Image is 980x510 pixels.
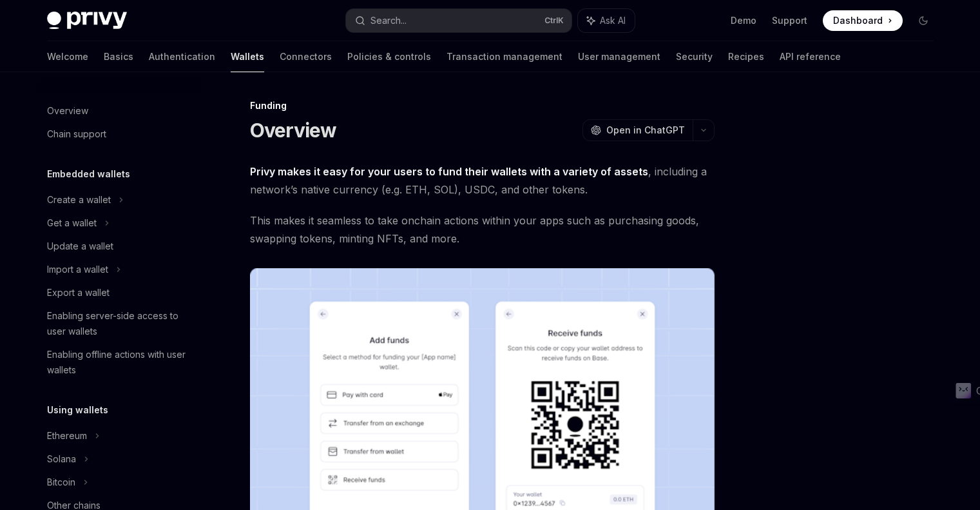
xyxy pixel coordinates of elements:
span: , including a network’s native currency (e.g. ETH, SOL), USDC, and other tokens. [250,162,715,199]
h5: Using wallets [47,402,108,418]
span: Dashboard [833,14,883,27]
div: Search... [370,13,407,28]
strong: Privy makes it easy for your users to fund their wallets with a variety of assets [250,165,648,178]
div: Get a wallet [47,215,97,231]
div: Solana [47,451,76,467]
a: Overview [37,99,202,123]
h1: Overview [250,119,337,142]
a: Update a wallet [37,235,202,258]
span: Ask AI [600,14,626,27]
button: Toggle dark mode [913,10,934,31]
img: dark logo [47,12,127,30]
div: Update a wallet [47,239,113,254]
a: Enabling server-side access to user wallets [37,304,202,343]
div: Import a wallet [47,262,108,277]
a: Transaction management [447,41,562,72]
a: Demo [731,14,756,27]
a: Recipes [728,41,764,72]
div: Overview [47,103,88,119]
div: Bitcoin [47,475,75,490]
div: Chain support [47,126,106,142]
a: Wallets [231,41,264,72]
div: Export a wallet [47,285,110,300]
a: Export a wallet [37,281,202,304]
div: Ethereum [47,428,87,444]
a: Chain support [37,123,202,146]
span: Open in ChatGPT [606,124,685,137]
button: Open in ChatGPT [582,119,693,141]
a: Welcome [47,41,88,72]
button: Search...CtrlK [346,9,572,32]
a: Connectors [280,41,332,72]
a: Basics [104,41,133,72]
div: Create a wallet [47,192,111,208]
a: Policies & controls [347,41,431,72]
h5: Embedded wallets [47,166,130,182]
a: API reference [780,41,841,72]
a: Authentication [149,41,215,72]
span: This makes it seamless to take onchain actions within your apps such as purchasing goods, swappin... [250,211,715,248]
a: Support [772,14,807,27]
button: Ask AI [578,9,635,32]
div: Enabling server-side access to user wallets [47,308,194,339]
div: Enabling offline actions with user wallets [47,347,194,378]
a: Enabling offline actions with user wallets [37,343,202,382]
a: Dashboard [823,10,903,31]
div: Funding [250,99,715,112]
span: Ctrl K [544,15,564,26]
a: User management [578,41,660,72]
a: Security [676,41,713,72]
